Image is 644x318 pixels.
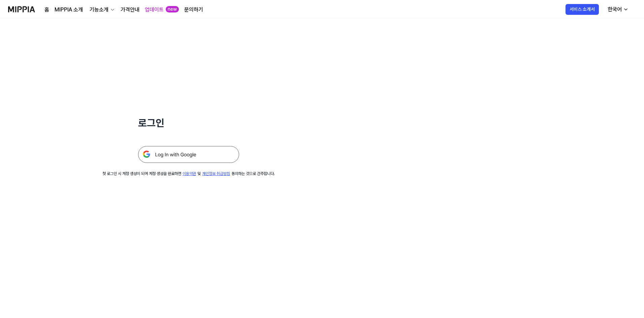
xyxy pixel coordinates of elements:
img: 구글 로그인 버튼 [138,146,239,163]
a: 업데이트 [145,6,164,14]
button: 기능소개 [88,6,115,14]
a: 문의하기 [184,6,203,14]
a: MIPPIA 소개 [55,6,83,14]
div: 기능소개 [88,6,110,14]
div: 한국어 [606,5,623,13]
h1: 로그인 [138,116,239,130]
div: new [166,6,179,13]
button: 한국어 [602,3,633,16]
a: 개인정보 취급방침 [202,171,230,176]
div: 첫 로그인 시 계정 생성이 되며 계정 생성을 완료하면 및 동의하는 것으로 간주합니다. [102,171,275,177]
a: 이용약관 [183,171,196,176]
a: 가격안내 [121,6,139,14]
a: 홈 [44,6,49,14]
button: 서비스 소개서 [566,4,599,15]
